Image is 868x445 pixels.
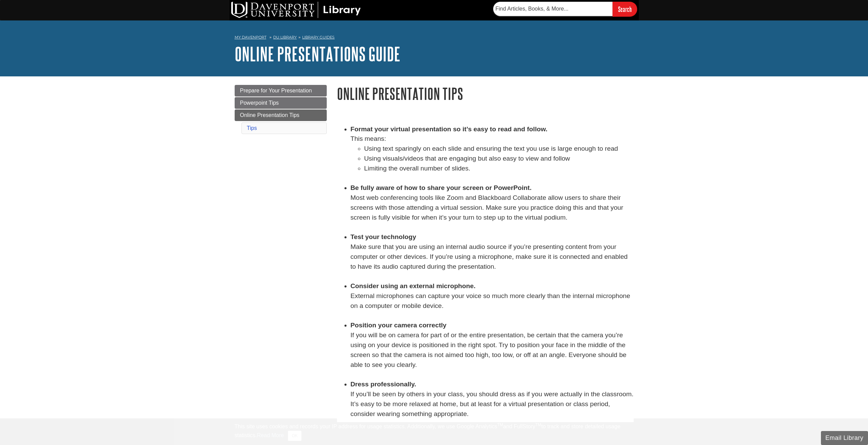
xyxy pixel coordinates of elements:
a: Tips [247,125,257,131]
a: Online Presentation Tips [235,109,327,121]
li: Limiting the overall number of slides. [364,164,634,183]
strong: Be fully aware of how to share your screen or PowerPoint. [351,184,532,191]
a: Library Guides [302,35,335,40]
strong: Position your camera correctly [351,322,447,329]
span: Prepare for Your Presentation [240,88,312,93]
li: Most web conferencing tools like Zoom and Blackboard Collaborate allow users to share their scree... [351,183,634,232]
input: Search [613,2,637,16]
div: This site uses cookies and records your IP address for usage statistics. Additionally, we use Goo... [235,422,634,441]
strong: Consider using an external microphone. [351,282,476,290]
li: Make sure that you are using an internal audio source if you’re presenting content from your comp... [351,232,634,281]
li: Using text sparingly on each slide and ensuring the text you use is large enough to read [364,144,634,154]
input: Find Articles, Books, & More... [493,2,613,16]
h1: Online Presentation Tips [337,85,634,102]
a: Powerpoint Tips [235,97,327,109]
span: Powerpoint Tips [240,100,279,106]
a: DU Library [273,35,297,40]
div: Guide Page Menu [235,85,327,135]
strong: Format your virtual presentation so it’s easy to read and follow. [351,125,548,133]
button: Close [288,431,301,441]
strong: Dress professionally. [351,381,416,388]
li: If you’ll be seen by others in your class, you should dress as if you were actually in the classr... [351,380,634,419]
button: Email Library [821,431,868,445]
strong: Test your technology [351,233,416,240]
nav: breadcrumb [235,33,634,44]
a: Online Presentations Guide [235,43,400,64]
form: Searches DU Library's articles, books, and more [493,2,637,16]
a: Prepare for Your Presentation [235,85,327,97]
a: My Davenport [235,34,266,40]
img: DU Library [231,2,361,18]
li: This means: [351,124,634,183]
li: External microphones can capture your voice so much more clearly than the internal microphone on ... [351,281,634,321]
a: Read More [257,432,284,438]
span: Online Presentation Tips [240,112,299,118]
li: Using visuals/videos that are engaging but also easy to view and follow [364,154,634,164]
li: If you will be on camera for part of or the entire presentation, be certain that the camera you’r... [351,321,634,380]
